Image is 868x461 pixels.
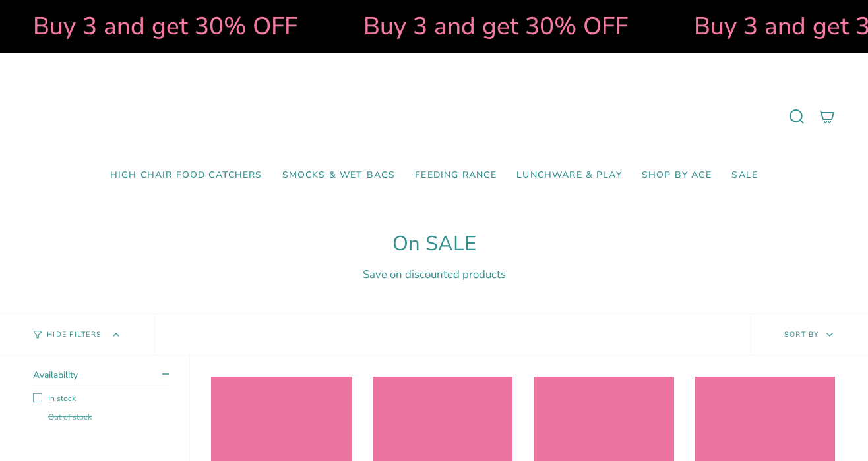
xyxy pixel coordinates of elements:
a: SALE [722,160,768,191]
label: In stock [33,393,169,404]
span: Smocks & Wet Bags [282,170,396,181]
h1: On SALE [33,232,835,256]
span: High Chair Food Catchers [110,170,263,181]
strong: Buy 3 and get 30% OFF [31,10,295,43]
summary: Availability [33,369,169,385]
span: Availability [33,369,78,381]
span: Hide Filters [47,331,102,339]
a: Shop by Age [632,160,722,191]
span: SALE [731,170,758,181]
a: Mumma’s Little Helpers [321,73,548,160]
div: Save on discounted products [33,267,835,282]
span: Shop by Age [642,170,712,181]
a: High Chair Food Catchers [100,160,272,191]
button: Sort by [751,314,868,355]
a: Smocks & Wet Bags [272,160,406,191]
span: Lunchware & Play [516,170,621,181]
strong: Buy 3 and get 30% OFF [361,10,626,43]
span: Feeding Range [415,170,497,181]
a: Lunchware & Play [507,160,631,191]
a: Feeding Range [405,160,507,191]
span: Sort by [784,329,819,339]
